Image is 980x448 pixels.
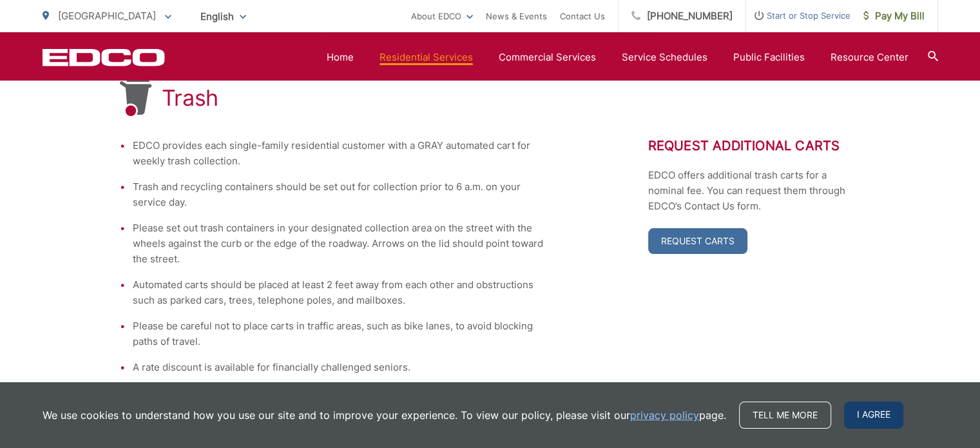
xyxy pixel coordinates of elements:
a: Public Facilities [733,50,805,65]
li: Automated carts should be placed at least 2 feet away from each other and obstructions such as pa... [133,277,545,308]
span: Pay My Bill [863,8,925,24]
a: EDCD logo. Return to the homepage. [43,48,165,66]
li: A rate discount is available for financially challenged seniors. [133,360,545,375]
a: Tell me more [739,402,831,429]
h2: Request Additional Carts [648,138,861,153]
span: English [191,5,256,28]
a: News & Events [486,8,547,24]
span: I agree [844,402,903,429]
span: [GEOGRAPHIC_DATA] [58,10,156,22]
a: Resource Center [831,50,908,65]
a: Commercial Services [499,50,596,65]
li: Trash and recycling containers should be set out for collection prior to 6 a.m. on your service day. [133,179,545,210]
a: privacy policy [630,407,699,423]
a: Request Carts [648,228,747,254]
li: Please set out trash containers in your designated collection area on the street with the wheels ... [133,220,545,267]
a: Service Schedules [622,50,707,65]
li: EDCO provides each single-family residential customer with a GRAY automated cart for weekly trash... [133,138,545,169]
a: About EDCO [411,8,473,24]
li: Please be careful not to place carts in traffic areas, such as bike lanes, to avoid blocking path... [133,318,545,349]
a: Residential Services [380,50,473,65]
h1: Trash [162,85,219,111]
p: We use cookies to understand how you use our site and to improve your experience. To view our pol... [43,407,726,423]
p: EDCO offers additional trash carts for a nominal fee. You can request them through EDCO’s Contact... [648,168,861,214]
a: Contact Us [560,8,605,24]
a: Home [327,50,354,65]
